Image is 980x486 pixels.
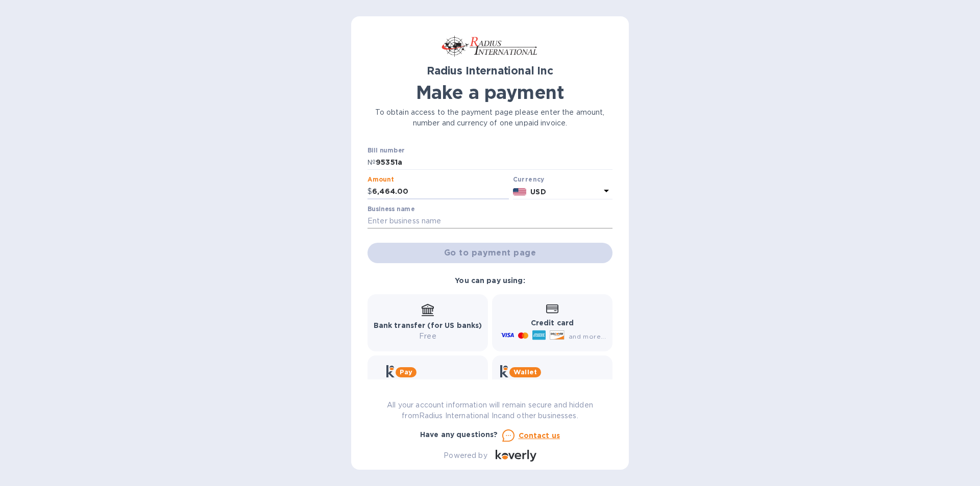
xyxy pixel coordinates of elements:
b: Credit card [531,319,574,327]
u: Contact us [519,431,560,440]
b: Have any questions? [420,430,498,439]
p: All your account information will remain secure and hidden from Radius International Inc and othe... [367,400,612,421]
p: Powered by [444,450,487,461]
input: Enter bill number [376,155,612,170]
input: Enter business name [367,214,612,229]
b: Radius International Inc [427,64,553,77]
b: Bank transfer (for US banks) [374,321,482,329]
b: Pay [400,368,412,376]
p: $ [367,186,372,197]
label: Business name [367,206,414,212]
input: 0.00 [372,184,509,199]
b: USD [530,188,546,196]
label: Bill number [367,147,404,154]
p: № [367,157,376,168]
b: Currency [513,175,545,183]
label: Amount [367,177,394,183]
b: You can pay using: [455,276,525,285]
p: To obtain access to the payment page please enter the amount, number and currency of one unpaid i... [367,107,612,129]
span: and more... [569,332,606,340]
h1: Make a payment [367,82,612,103]
b: Wallet [513,368,537,376]
img: USD [513,188,527,195]
p: Free [374,331,482,342]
